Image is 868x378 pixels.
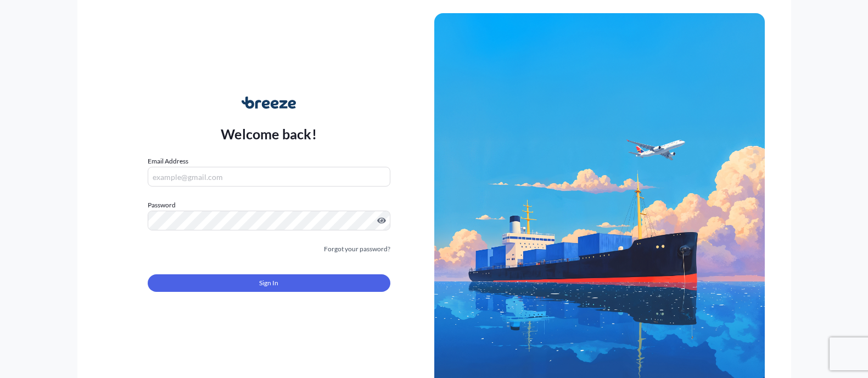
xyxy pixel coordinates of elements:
[221,125,317,143] p: Welcome back!
[148,200,390,211] label: Password
[148,274,390,292] button: Sign In
[148,167,390,187] input: example@gmail.com
[377,216,386,225] button: Show password
[259,278,278,289] span: Sign In
[148,156,188,167] label: Email Address
[324,244,390,255] a: Forgot your password?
